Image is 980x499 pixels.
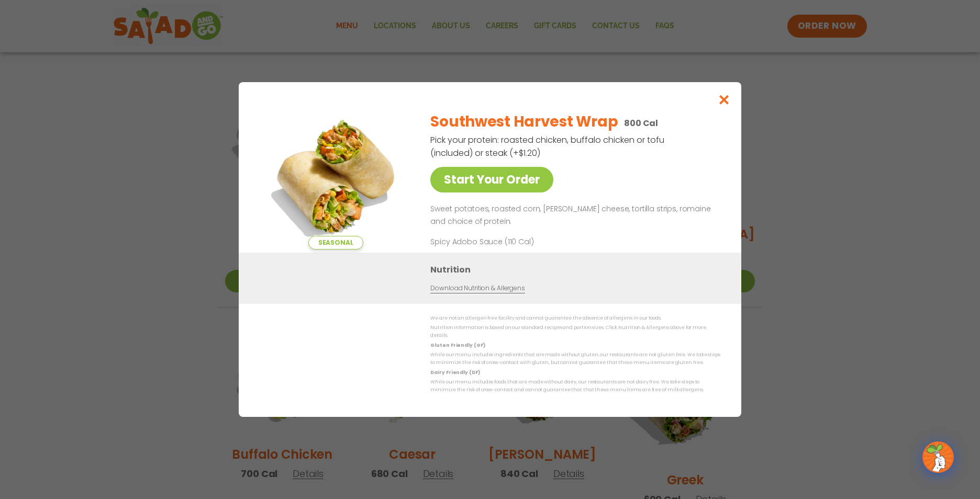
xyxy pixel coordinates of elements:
h3: Nutrition [430,263,726,276]
p: While our menu includes foods that are made without dairy, our restaurants are not dairy free. We... [430,378,720,394]
p: 800 Cal [624,117,658,130]
strong: Dairy Friendly (DF) [430,369,480,376]
p: While our menu includes ingredients that are made without gluten, our restaurants are not gluten ... [430,351,720,367]
h2: Southwest Harvest Wrap [430,111,618,133]
span: Seasonal [308,236,363,249]
img: wpChatIcon [923,443,953,472]
p: Pick your protein: roasted chicken, buffalo chicken or tofu (included) or steak (+$1.20) [430,133,666,160]
a: Start Your Order [430,167,553,192]
img: Featured product photo for Southwest Harvest Wrap [262,103,409,249]
p: Nutrition information is based on our standard recipes and portion sizes. Click Nutrition & Aller... [430,324,720,340]
a: Download Nutrition & Allergens [430,283,525,293]
p: Spicy Adobo Sauce (110 Cal) [430,236,624,247]
button: Close modal [707,82,741,117]
strong: Gluten Friendly (GF) [430,342,485,348]
p: Sweet potatoes, roasted corn, [PERSON_NAME] cheese, tortilla strips, romaine and choice of protein. [430,203,716,228]
p: We are not an allergen free facility and cannot guarantee the absence of allergens in our foods. [430,314,720,322]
